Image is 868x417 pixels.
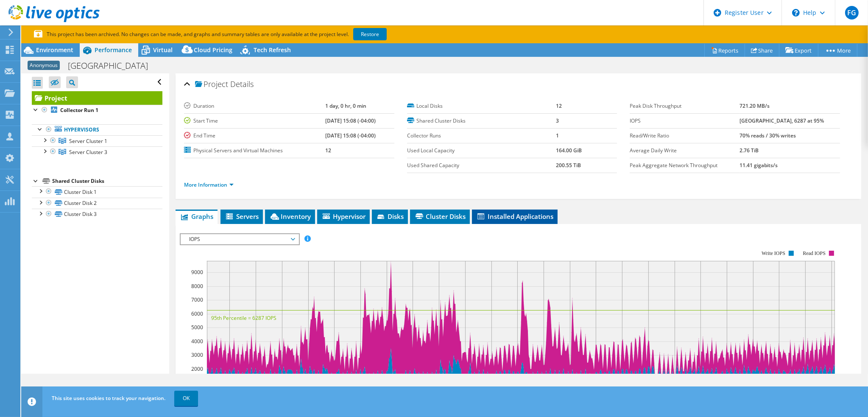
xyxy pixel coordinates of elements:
[818,44,857,57] a: More
[745,44,779,57] a: Share
[762,250,786,256] text: Write IOPS
[32,146,162,157] a: Server Cluster 3
[321,212,366,221] span: Hypervisor
[32,105,162,116] a: Collector Run 1
[556,117,559,124] b: 3
[353,28,387,40] a: Restore
[407,117,556,125] label: Shared Cluster Disks
[630,146,739,155] label: Average Daily Write
[704,44,745,57] a: Reports
[95,46,132,54] span: Performance
[476,212,553,221] span: Installed Applications
[630,117,739,125] label: IOPS
[556,162,581,169] b: 200.55 TiB
[230,79,254,89] span: Details
[69,148,107,156] span: Server Cluster 3
[325,147,331,154] b: 12
[407,102,556,110] label: Local Disks
[325,132,376,139] b: [DATE] 15:08 (-04:00)
[191,365,203,372] text: 2000
[630,132,739,140] label: Read/Write Ratio
[184,132,325,140] label: End Time
[630,161,739,170] label: Peak Aggregate Network Throughput
[325,102,366,109] b: 1 day, 0 hr, 0 min
[191,269,203,276] text: 9000
[211,314,276,322] text: 95th Percentile = 6287 IOPS
[184,146,325,155] label: Physical Servers and Virtual Machines
[34,30,449,39] p: This project has been archived. No changes can be made, and graphs and summary tables are only av...
[32,135,162,146] a: Server Cluster 1
[740,102,770,109] b: 721.20 MB/s
[184,117,325,125] label: Start Time
[195,80,228,89] span: Project
[845,6,859,20] span: FG
[191,324,203,331] text: 5000
[803,250,826,256] text: Read IOPS
[191,351,203,358] text: 3000
[184,181,234,188] a: More Information
[184,102,325,110] label: Duration
[269,212,311,221] span: Inventory
[325,117,376,124] b: [DATE] 15:08 (-04:00)
[407,146,556,155] label: Used Local Capacity
[556,132,559,139] b: 1
[191,283,203,290] text: 8000
[740,147,759,154] b: 2.76 TiB
[556,102,562,109] b: 12
[153,46,173,54] span: Virtual
[407,132,556,140] label: Collector Runs
[174,391,198,406] a: OK
[225,212,259,221] span: Servers
[779,44,818,57] a: Export
[740,132,796,139] b: 70% reads / 30% writes
[32,198,162,209] a: Cluster Disk 2
[556,147,582,154] b: 164.00 GiB
[32,209,162,220] a: Cluster Disk 3
[191,338,203,345] text: 4000
[414,212,466,221] span: Cluster Disks
[740,162,778,169] b: 11.41 gigabits/s
[180,212,213,221] span: Graphs
[52,176,162,186] div: Shared Cluster Disks
[32,91,162,105] a: Project
[32,124,162,135] a: Hypervisors
[191,310,203,317] text: 6000
[185,234,294,244] span: IOPS
[407,161,556,170] label: Used Shared Capacity
[60,106,98,114] b: Collector Run 1
[740,117,824,124] b: [GEOGRAPHIC_DATA], 6287 at 95%
[28,61,60,70] span: Anonymous
[194,46,232,54] span: Cloud Pricing
[792,9,800,17] svg: \n
[52,395,165,402] span: This site uses cookies to track your navigation.
[630,102,739,110] label: Peak Disk Throughput
[69,137,107,145] span: Server Cluster 1
[254,46,291,54] span: Tech Refresh
[376,212,404,221] span: Disks
[32,186,162,197] a: Cluster Disk 1
[64,61,161,70] h1: [GEOGRAPHIC_DATA]
[36,46,73,54] span: Environment
[191,296,203,303] text: 7000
